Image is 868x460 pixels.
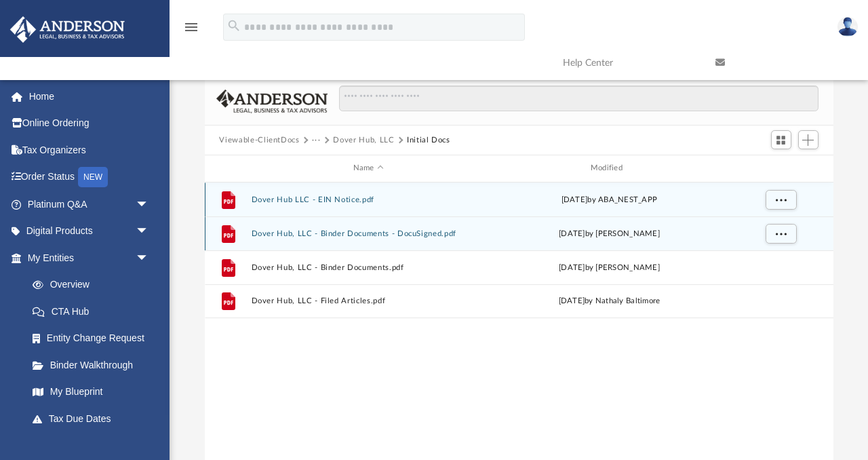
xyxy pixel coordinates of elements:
[312,134,321,147] button: ···
[251,296,486,305] button: Dover Hub, LLC - Filed Articles.pdf
[19,298,170,325] a: CTA Hub
[9,136,170,164] a: Tax Organizers
[492,193,726,206] div: [DATE] by ABA_NEST_APP
[492,261,726,273] div: [DATE] by [PERSON_NAME]
[9,110,170,137] a: Online Ordering
[407,134,450,147] button: Initial Docs
[183,26,199,35] a: menu
[492,227,726,239] div: [DATE] by [PERSON_NAME]
[19,379,163,406] a: My Blueprint
[251,229,486,238] button: Dover Hub, LLC - Binder Documents - DocuSigned.pdf
[250,162,486,174] div: Name
[136,191,163,218] span: arrow_drop_down
[765,223,796,244] button: More options
[136,432,163,460] span: arrow_drop_down
[19,271,170,299] a: Overview
[765,189,796,210] button: More options
[339,85,818,111] input: Search files and folders
[219,134,299,147] button: Viewable-ClientDocs
[9,164,170,191] a: Order StatusNEW
[183,19,199,35] i: menu
[798,130,818,149] button: Add
[9,83,170,110] a: Home
[251,195,486,204] button: Dover Hub LLC - EIN Notice.pdf
[19,351,170,379] a: Binder Walkthrough
[251,263,486,272] button: Dover Hub, LLC - Binder Documents.pdf
[78,167,108,187] div: NEW
[553,36,705,90] a: Help Center
[771,130,791,149] button: Switch to Grid View
[9,244,170,271] a: My Entitiesarrow_drop_down
[19,325,170,352] a: Entity Change Request
[837,17,858,37] img: User Pic
[333,134,394,147] button: Dover Hub, LLC
[6,16,129,43] img: Anderson Advisors Platinum Portal
[136,218,163,246] span: arrow_drop_down
[732,162,827,174] div: id
[9,218,170,245] a: Digital Productsarrow_drop_down
[136,244,163,272] span: arrow_drop_down
[19,405,170,432] a: Tax Due Dates
[9,191,170,218] a: Platinum Q&Aarrow_drop_down
[226,18,241,33] i: search
[210,162,244,174] div: id
[491,162,726,174] div: Modified
[492,295,726,307] div: [DATE] by Nathaly Baltimore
